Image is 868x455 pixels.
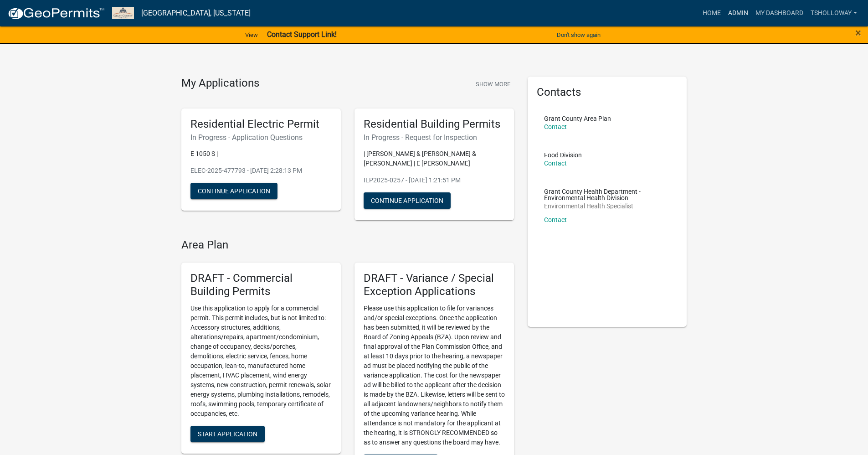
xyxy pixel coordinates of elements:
a: View [241,27,262,42]
h5: Residential Building Permits [364,118,505,131]
a: Contact [544,216,567,223]
a: Home [699,5,724,22]
h4: Area Plan [181,238,514,252]
p: Grant County Area Plan [544,115,611,122]
strong: Contact Support Link! [267,30,337,39]
img: Grant County, Indiana [112,7,134,19]
a: tsholloway [807,5,861,22]
p: Please use this application to file for variances and/or special exceptions. Once the application... [364,304,505,447]
a: Admin [724,5,752,22]
span: Start Application [198,430,257,437]
button: Continue Application [190,183,277,199]
h5: DRAFT - Variance / Special Exception Applications [364,272,505,298]
button: Continue Application [364,192,451,209]
a: [GEOGRAPHIC_DATA], [US_STATE] [141,5,251,21]
button: Start Application [190,426,265,442]
h6: In Progress - Request for Inspection [364,133,505,142]
p: Grant County Health Department - Environmental Health Division [544,188,671,201]
h5: DRAFT - Commercial Building Permits [190,272,332,298]
p: ILP2025-0257 - [DATE] 1:21:51 PM [364,176,505,185]
h6: In Progress - Application Questions [190,133,332,142]
p: E 1050 S | [190,149,332,159]
h5: Contacts [537,86,678,99]
button: Show More [472,77,514,92]
button: Close [855,27,861,38]
p: Use this application to apply for a commercial permit. This permit includes, but is not limited t... [190,304,332,419]
p: Food Division [544,152,582,158]
h4: My Applications [181,77,259,90]
p: Environmental Health Specialist [544,203,671,209]
h5: Residential Electric Permit [190,118,332,131]
a: Contact [544,160,567,167]
span: × [855,26,861,39]
a: Contact [544,123,567,130]
p: ELEC-2025-477793 - [DATE] 2:28:13 PM [190,166,332,176]
button: Don't show again [553,27,604,42]
a: My Dashboard [752,5,807,22]
p: | [PERSON_NAME] & [PERSON_NAME] & [PERSON_NAME] | E [PERSON_NAME] [364,149,505,168]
